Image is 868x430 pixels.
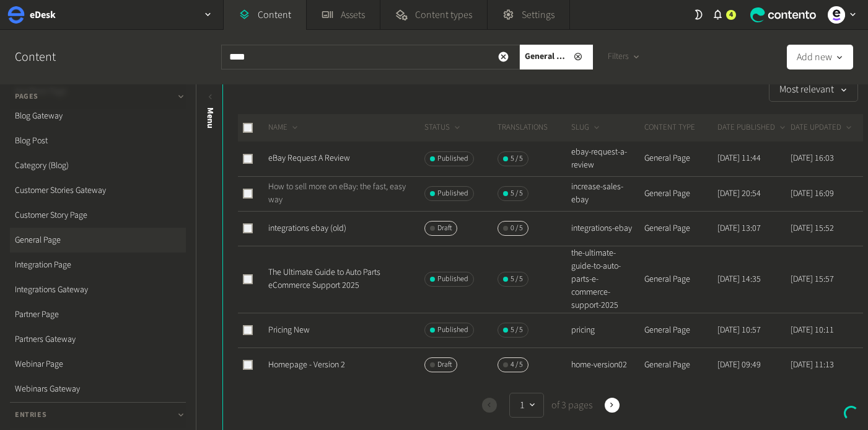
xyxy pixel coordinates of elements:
button: SLUG [571,122,602,134]
button: Add new [787,45,853,69]
button: STATUS [424,122,462,134]
td: pricing [571,313,644,347]
th: CONTENT TYPE [644,114,717,141]
span: Published [437,188,468,199]
span: Published [437,325,468,336]
time: [DATE] 11:44 [717,152,761,164]
a: Homepage - Version 2 [268,359,345,371]
a: Customer Stories Gateway [10,178,186,203]
time: [DATE] 10:57 [717,324,761,336]
td: home-version02 [571,347,644,382]
span: 4 / 5 [511,359,523,370]
span: General Page [525,50,568,63]
a: The Ultimate Guide to Auto Parts eCommerce Support 2025 [268,266,380,292]
time: [DATE] 09:49 [717,359,761,371]
h2: eDesk [30,7,56,22]
time: [DATE] 11:13 [791,359,834,371]
span: 5 / 5 [511,274,523,285]
td: the-ultimate-guide-to-auto-parts-e-commerce-support-2025 [571,246,644,313]
span: 5 / 5 [511,153,523,164]
a: Partners Gateway [10,327,186,352]
span: Entries [15,410,46,421]
span: of 3 pages [549,398,592,413]
time: [DATE] 16:03 [791,152,834,164]
time: [DATE] 13:07 [717,222,761,235]
time: [DATE] 15:52 [791,222,834,235]
span: Published [437,274,468,285]
a: Category (Blog) [10,153,186,178]
td: ebay-request-a-review [571,141,644,176]
span: Published [437,153,468,164]
span: Draft [437,359,452,370]
a: Integrations Gateway [10,277,186,302]
span: 5 / 5 [511,325,523,336]
a: eBay Request A Review [268,152,350,164]
td: General Page [644,211,717,246]
td: General Page [644,141,717,176]
span: Pages [15,91,38,102]
a: Blog Gateway [10,104,186,128]
a: integrations ebay (old) [268,222,346,235]
img: Unni Nambiar [828,6,845,24]
a: Pricing New [268,324,310,336]
time: [DATE] 14:35 [717,273,761,285]
td: General Page [644,246,717,313]
button: Filters [598,45,651,69]
button: 1 [509,393,544,418]
time: [DATE] 15:57 [791,273,834,285]
span: 5 / 5 [511,188,523,199]
time: [DATE] 10:11 [791,324,834,336]
a: Partner Page [10,302,186,327]
span: Content types [415,7,472,22]
span: Filters [608,50,629,63]
a: General Page [10,228,186,253]
span: 4 [729,9,733,20]
a: Webinar Page [10,352,186,377]
a: Webinars Gateway [10,377,186,401]
td: General Page [644,313,717,347]
a: Blog Post [10,128,186,153]
td: increase-sales-ebay [571,176,644,211]
span: 0 / 5 [511,223,523,234]
time: [DATE] 16:09 [791,187,834,200]
button: DATE PUBLISHED [717,122,787,134]
a: Customer Story Page [10,203,186,228]
button: DATE UPDATED [791,122,854,134]
th: Translations [497,114,570,141]
img: eDesk [7,6,25,24]
button: Most relevant [769,77,858,102]
td: General Page [644,347,717,382]
a: Integration Page [10,253,186,277]
span: Draft [437,223,452,234]
a: How to sell more on eBay: the fast, easy way [268,181,406,206]
h2: Content [15,48,84,66]
td: General Page [644,176,717,211]
time: [DATE] 20:54 [717,187,761,200]
span: Menu [204,107,217,128]
button: NAME [268,122,300,134]
span: Settings [522,7,555,22]
td: integrations-ebay [571,211,644,246]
